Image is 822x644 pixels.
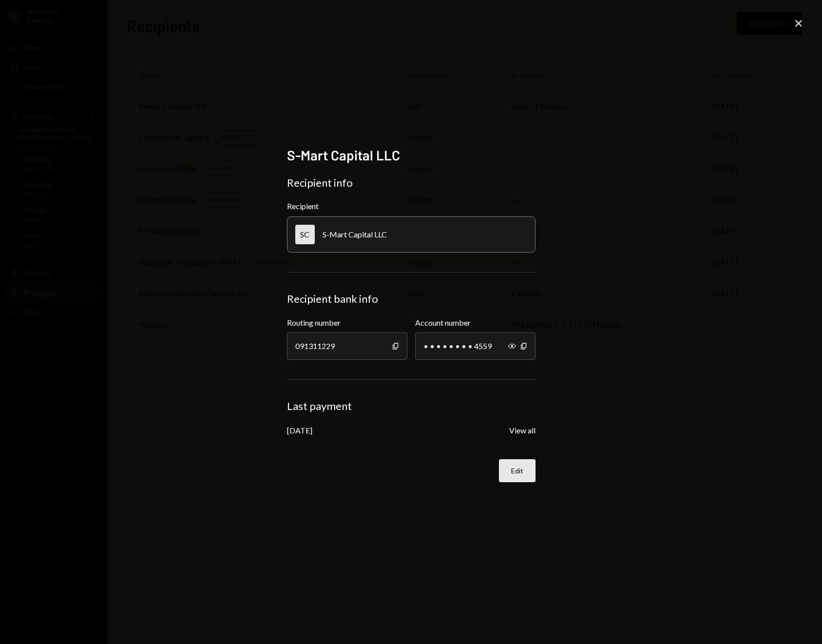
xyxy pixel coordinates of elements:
[287,332,407,360] div: 091311229
[287,399,535,413] div: Last payment
[287,176,535,190] div: Recipient info
[287,426,312,435] div: [DATE]
[287,317,407,329] label: Routing number
[287,146,535,165] h2: S-Mart Capital LLC
[499,459,535,482] button: Edit
[295,225,315,244] div: SC
[509,426,535,436] button: View all
[287,201,535,211] div: Recipient
[415,317,535,329] label: Account number
[415,332,535,360] div: • • • • • • • • 4559
[287,292,535,306] div: Recipient bank info
[323,230,387,239] div: S-Mart Capital LLC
